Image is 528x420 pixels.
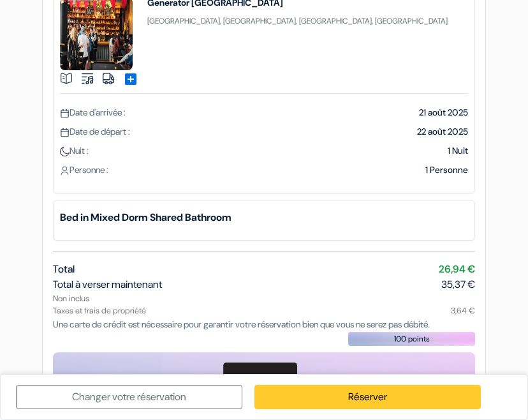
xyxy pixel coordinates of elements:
span: Date d'arrivée : [60,107,126,118]
a: Réserver [254,385,481,409]
span: Nuit : [60,145,89,156]
small: [GEOGRAPHIC_DATA], [GEOGRAPHIC_DATA], [GEOGRAPHIC_DATA], [GEOGRAPHIC_DATA] [147,16,448,26]
span: Date de départ : [60,126,130,137]
div: Non inclus Taxes et frais de propriété [53,292,475,317]
span: 35,37 € [441,277,475,292]
span: 1 Personne [425,164,468,176]
span: 3,64 € [451,304,475,317]
a: add_box [123,71,138,84]
a: Changer votre réservation [16,385,242,409]
span: 26,94 € [439,262,475,277]
span: add_box [123,71,138,87]
span: 1 Nuit [448,145,468,156]
span: 100 points [394,333,430,345]
div: Total à verser maintenant [53,277,475,292]
img: book.svg [60,72,73,85]
img: music.svg [81,72,94,85]
span: 22 août 2025 [417,126,468,137]
span: Total [53,262,75,276]
span: Personne : [60,164,108,176]
img: moon.svg [60,147,70,156]
img: user_icon.svg [60,166,70,176]
img: calendar.svg [60,109,70,118]
img: truck.svg [102,72,115,85]
b: Bed in Mixed Dorm Shared Bathroom [60,210,468,225]
img: calendar.svg [60,128,70,137]
span: 21 août 2025 [419,107,468,118]
span: Une carte de crédit est nécessaire pour garantir votre réservation bien que vous ne serez pas déb... [53,319,430,330]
